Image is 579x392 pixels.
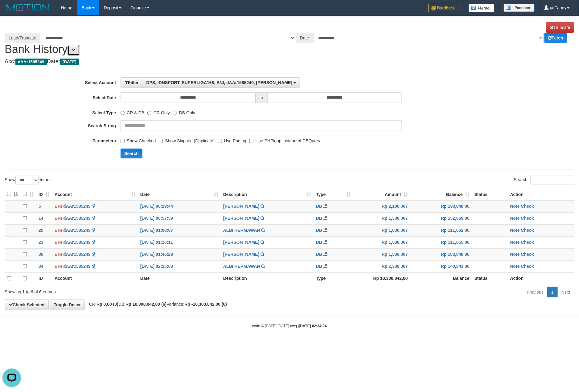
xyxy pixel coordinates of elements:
label: Use PHPloop instead of DBQuery [249,136,320,144]
h1: Bank History [5,22,574,55]
button: Filter [121,77,142,88]
h4: Acc: Date: [5,59,574,65]
span: 5 [39,204,41,209]
th: Description [221,272,314,284]
label: CR & DB [121,108,144,116]
th: Date [138,272,221,284]
a: Copy dAAr1585249 to clipboard [92,228,96,233]
th: Account: activate to sort column ascending [52,188,138,200]
label: DB Only [173,108,195,116]
span: 23 [39,240,43,245]
a: Note [510,228,520,233]
a: Note [510,264,520,269]
th: Action [508,272,574,284]
td: Rp 2,300,007 [353,260,410,272]
th: Description: activate to sort column ascending [221,188,314,200]
span: to [256,92,267,103]
td: [DATE] 01:08:07 [138,224,221,236]
div: Showing 1 to 6 of 6 entries [5,286,237,295]
img: MOTION_logo.png [5,3,51,12]
th: : activate to sort column ascending [20,188,36,200]
th: Action [508,188,574,200]
label: Use Paging [218,136,246,144]
span: 20 [39,228,43,233]
a: Check [521,228,534,233]
a: Check Selected [5,300,49,310]
a: Note [510,204,520,209]
a: Copy dAAr1585249 to clipboard [92,264,96,269]
span: BNI [55,252,62,257]
span: DB [316,252,322,257]
th: Rp 10.300.042,00 [353,272,410,284]
span: BNI [55,204,62,209]
a: Note [510,240,520,245]
th: Status [472,272,508,284]
th: ID: activate to sort column ascending [36,188,52,200]
label: Show Skipped (Duplicate) [159,136,215,144]
a: [PERSON_NAME] [223,252,259,257]
div: Date [296,33,313,43]
th: Date: activate to sort column ascending [138,188,221,200]
a: [PERSON_NAME] [223,240,259,245]
a: dAAr1585249 [63,216,91,221]
span: CR: DB: Variance: [86,302,227,307]
strong: Rp 10.300.042,00 (6) [125,302,166,307]
a: [PERSON_NAME] [223,204,259,209]
a: dAAr1585249 [63,252,91,257]
a: Copy dAAr1585249 to clipboard [92,216,96,221]
input: CR Only [147,111,151,115]
th: ID [36,272,52,284]
td: Rp 1,600,007 [353,224,410,236]
input: Use PHPloop instead of DBQuery [249,139,253,143]
a: [PERSON_NAME] [223,216,259,221]
a: Copy dAAr1585249 to clipboard [92,252,96,257]
td: Rp 1,300,007 [353,212,410,224]
input: Show Checked [121,139,125,143]
span: DB [316,228,322,233]
a: Previous [523,287,548,297]
img: Feedback.jpg [429,4,459,12]
th: : activate to sort column descending [5,188,20,200]
input: DB Only [173,111,177,115]
span: DB [316,216,322,221]
td: Rp 111,862,00 [410,224,472,236]
span: BNI [55,216,62,221]
button: Search [121,149,142,158]
a: Check [521,252,534,257]
input: Search: [531,176,574,185]
span: 30 [39,252,43,257]
span: DB [316,204,322,209]
td: Rp 183,848,00 [410,248,472,260]
label: Show entries [5,176,51,185]
a: Check [521,264,534,269]
th: Balance [410,272,472,284]
td: Rp 2,100,007 [353,200,410,213]
th: Amount: activate to sort column ascending [353,188,410,200]
td: Rp 1,500,007 [353,248,410,260]
span: [DATE] [60,59,79,65]
a: Truncate [546,22,574,33]
a: ALBI HERMAWAN [223,228,260,233]
td: [DATE] 00:57:59 [138,212,221,224]
td: [DATE] 01:16:11 [138,236,221,248]
span: BNI [55,228,62,233]
a: Next [557,287,574,297]
label: Search: [514,176,574,185]
td: Rp 140,841,00 [410,260,472,272]
strong: Rp 0,00 (0) [96,302,118,307]
a: Copy dAAr1585249 to clipboard [92,204,96,209]
a: Toggle Descr [50,300,85,310]
select: Showentries [15,176,39,185]
th: Type: activate to sort column ascending [314,188,353,200]
span: DB [316,240,322,245]
a: Note [510,216,520,221]
label: CR Only [147,108,170,116]
td: Rp 1,500,007 [353,236,410,248]
label: Show Checked [121,136,156,144]
th: Status [472,188,508,200]
span: BNI [55,240,62,245]
a: Check [521,216,534,221]
a: dAAr1585249 [63,228,91,233]
input: Use Paging [218,139,222,143]
a: Check [521,240,534,245]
